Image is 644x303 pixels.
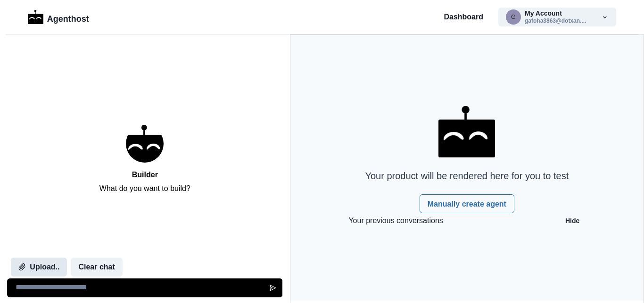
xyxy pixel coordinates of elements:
[132,170,158,179] h2: Builder
[47,9,89,26] p: Agenthost
[28,10,43,24] img: Logo
[264,278,282,297] button: Send message
[11,258,67,277] button: Upload..
[99,183,190,194] p: What do you want to build?
[420,194,514,213] a: Manually create agent
[444,11,483,23] a: Dashboard
[365,169,569,183] p: Your product will be rendered here for you to test
[71,258,122,277] button: Clear chat
[498,8,616,26] button: gafoha3863@dotxan.comMy Accountgafoha3863@dotxan....
[438,106,495,158] img: AgentHost Logo
[126,125,164,163] img: Builder logo
[348,215,443,226] p: Your previous conversations
[560,213,585,228] button: Hide
[28,9,89,26] a: LogoAgenthost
